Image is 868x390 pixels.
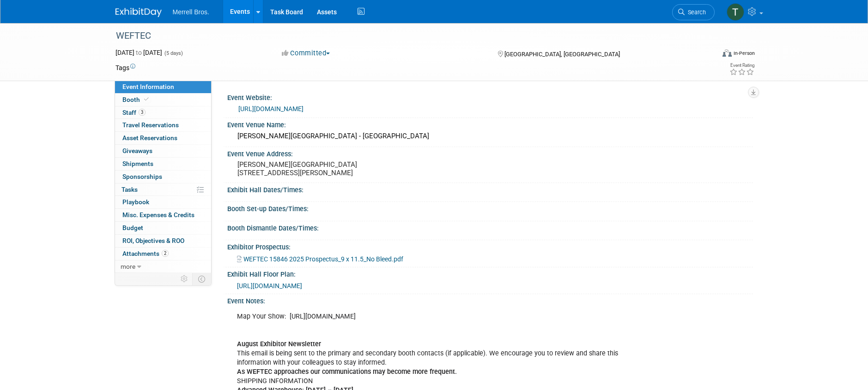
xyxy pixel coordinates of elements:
span: more [121,263,135,270]
span: Tasks [121,186,138,193]
span: 2 [162,250,169,257]
div: Event Website: [227,91,753,102]
b: As WEFTEC approaches our communications may become more frequent. [237,368,457,376]
div: Event Rating [729,63,754,68]
span: Attachments [122,250,169,257]
div: WEFTEC [113,28,701,44]
span: Booth [122,96,151,103]
a: Shipments [115,158,211,170]
a: Staff3 [115,106,211,119]
pre: [PERSON_NAME][GEOGRAPHIC_DATA] [STREET_ADDRESS][PERSON_NAME] [237,160,436,177]
div: Exhibit Hall Floor Plan: [227,267,753,279]
a: WEFTEC 15846 2025 Prospectus_9 x 11.5_No Bleed.pdf [237,255,403,263]
a: Giveaways [115,145,211,157]
a: Tasks [115,183,211,196]
span: 3 [139,109,146,116]
span: ROI, Objectives & ROO [122,237,184,244]
a: Sponsorships [115,171,211,183]
div: In-Person [733,50,755,57]
span: Travel Reservations [122,121,179,129]
div: [PERSON_NAME][GEOGRAPHIC_DATA] - [GEOGRAPHIC_DATA] [234,129,746,143]
a: ROI, Objectives & ROO [115,235,211,247]
td: Personalize Event Tab Strip [176,273,193,285]
span: Misc. Expenses & Credits [122,211,194,219]
a: Travel Reservations [115,119,211,131]
span: Event Information [122,83,174,90]
a: Booth [115,94,211,106]
a: Budget [115,222,211,234]
span: [DATE] [DATE] [115,49,162,56]
i: Booth reservation complete [144,97,149,102]
a: more [115,260,211,273]
a: Search [672,4,715,20]
div: Exhibitor Prospectus: [227,240,753,252]
a: Playbook [115,196,211,208]
span: to [134,49,143,56]
span: WEFTEC 15846 2025 Prospectus_9 x 11.5_No Bleed.pdf [243,255,403,263]
span: Asset Reservations [122,134,177,142]
div: Booth Dismantle Dates/Times: [227,221,753,233]
span: (5 days) [164,50,183,56]
a: Misc. Expenses & Credits [115,209,211,221]
div: Exhibit Hall Dates/Times: [227,183,753,195]
span: Staff [122,109,146,116]
a: [URL][DOMAIN_NAME] [237,282,302,290]
div: Booth Set-up Dates/Times: [227,202,753,213]
span: Merrell Bros. [173,8,209,16]
td: Toggle Event Tabs [192,273,211,285]
span: [GEOGRAPHIC_DATA], [GEOGRAPHIC_DATA] [504,51,620,58]
a: Event Information [115,81,211,93]
span: Sponsorships [122,173,162,180]
div: Event Format [660,48,755,62]
span: Playbook [122,198,149,206]
div: Event Venue Name: [227,118,753,130]
span: Budget [122,224,143,231]
a: Asset Reservations [115,132,211,144]
img: Format-Inperson.png [722,49,732,57]
span: Giveaways [122,147,152,154]
span: Shipments [122,160,153,167]
button: Committed [279,48,334,58]
a: Attachments2 [115,248,211,260]
a: [URL][DOMAIN_NAME] [238,105,303,112]
div: Event Venue Address: [227,147,753,159]
div: Event Notes: [227,294,753,306]
b: August Exhibitor Newsletter [237,340,321,348]
img: Theresa Lucas [727,3,744,21]
span: Search [685,9,706,16]
td: Tags [115,63,135,72]
img: ExhibitDay [115,8,162,17]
